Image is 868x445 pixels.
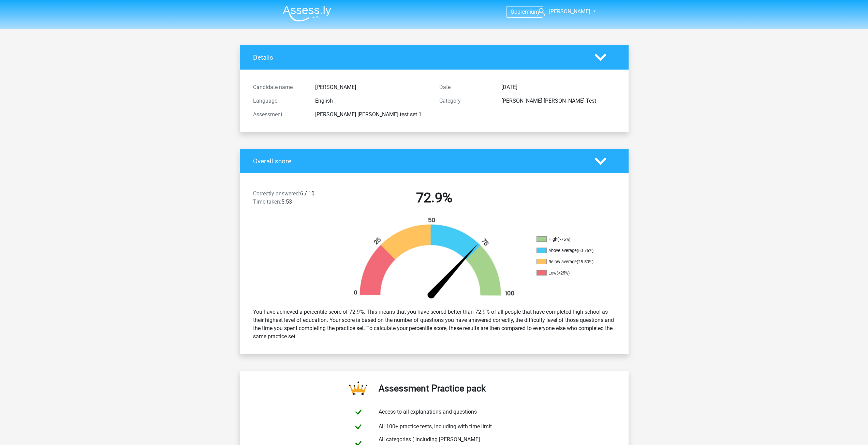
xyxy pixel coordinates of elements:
[496,83,620,91] div: [DATE]
[511,9,517,15] span: Go
[577,259,593,264] div: (25-50%)
[536,236,605,242] li: High
[434,83,496,91] div: Date
[248,83,310,91] div: Candidate name
[557,270,570,276] div: (<25%)
[342,217,526,302] img: 73.25cbf712a188.png
[248,190,341,209] div: 6 / 10 5:53
[310,110,434,119] div: [PERSON_NAME] [PERSON_NAME] test set 1
[577,248,593,253] div: (50-75%)
[535,8,591,16] a: [PERSON_NAME]
[557,237,570,242] div: (>75%)
[253,54,584,61] h4: Details
[536,248,605,254] li: Above average
[496,97,620,105] div: [PERSON_NAME] [PERSON_NAME] Test
[536,270,605,276] li: Low
[248,110,310,119] div: Assessment
[549,8,590,15] span: [PERSON_NAME]
[253,190,300,197] span: Correctly answered:
[248,305,620,343] div: You have achieved a percentile score of 72.9%. This means that you have scored better than 72.9% ...
[536,259,605,265] li: Below average
[517,9,539,15] span: premium
[310,97,434,105] div: English
[253,198,281,205] span: Time taken:
[310,83,434,91] div: [PERSON_NAME]
[248,97,310,105] div: Language
[434,97,496,105] div: Category
[346,190,522,206] h2: 72.9%
[253,157,584,165] h4: Overall score
[283,5,331,21] img: Assessly
[506,7,543,16] a: Gopremium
